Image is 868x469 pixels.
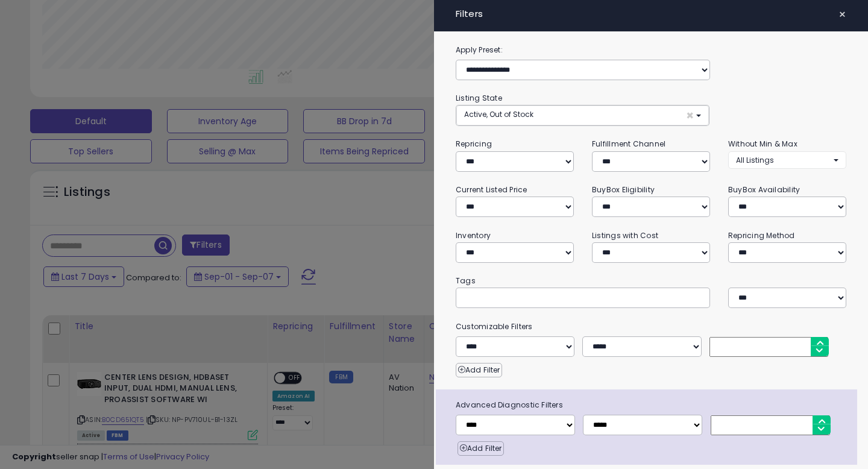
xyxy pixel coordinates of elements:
small: Without Min & Max [728,139,797,149]
small: Tags [447,274,855,288]
span: All Listings [736,155,774,165]
button: All Listings [728,151,846,169]
small: Listings with Cost [592,230,658,241]
small: Repricing Method [728,230,795,241]
span: × [686,109,694,122]
button: Active, Out of Stock × [456,105,709,125]
small: BuyBox Eligibility [592,184,655,195]
button: Add Filter [458,441,504,456]
small: Current Listed Price [456,184,527,195]
small: Repricing [456,139,492,149]
span: Active, Out of Stock [464,109,533,119]
small: BuyBox Availability [728,184,800,195]
button: Add Filter [456,363,502,377]
small: Inventory [456,230,491,241]
h4: Filters [456,9,846,19]
small: Customizable Filters [447,320,855,333]
span: × [838,6,846,23]
span: Advanced Diagnostic Filters [447,398,857,412]
small: Fulfillment Channel [592,139,665,149]
label: Apply Preset: [447,43,855,57]
small: Listing State [456,93,502,103]
button: × [834,6,851,23]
